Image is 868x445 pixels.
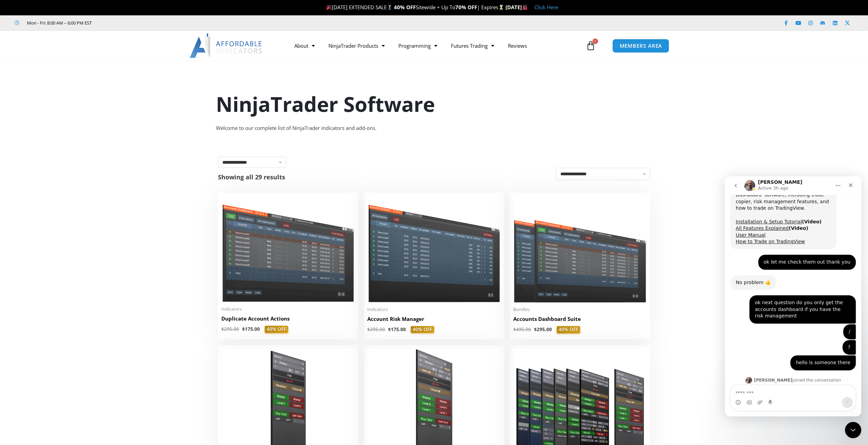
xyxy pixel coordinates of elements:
[11,49,84,55] b: (Video)
[387,5,392,10] img: 🏌️‍♂️
[411,326,434,333] span: 40% OFF
[5,148,131,164] div: Lemoyne says…
[325,4,505,11] span: [DATE] EXTENDED SALE Sitewide + Up To | Expires
[65,179,131,194] div: hello is someone there
[124,152,126,159] div: /
[20,201,27,207] img: Profile image for Joel
[367,307,501,312] span: Indicators
[29,202,68,206] b: [PERSON_NAME]
[216,123,652,133] div: Welcome to our complete list of NinjaTrader indicators and add-ons.
[33,78,131,93] div: ok let me check them out thank you
[221,196,355,302] img: Duplicate Account Actions
[123,168,126,175] div: ?
[242,326,260,332] bdi: 175.00
[25,119,131,147] div: ok next question do you only get the accounts dashboard if you have the risk management
[388,326,391,332] span: $
[725,176,861,416] iframe: Intercom live chat
[218,174,285,180] p: Showing all 29 results
[367,196,501,302] img: Account Risk Manager
[394,4,416,11] strong: 40% OFF
[513,196,647,302] img: Accounts Dashboard Suite
[11,49,64,55] a: All Features Explained
[499,5,504,10] img: ⌛
[5,179,131,199] div: Lemoyne says…
[501,38,534,54] a: Reviews
[513,315,647,323] h2: Accounts Dashboard Suite
[388,326,406,332] bdi: 175.00
[534,326,552,332] bdi: 295.00
[5,164,131,179] div: Lemoyne says…
[11,103,46,110] div: No problem 👍
[11,62,80,68] a: How to Trade on TradingView
[216,90,652,118] h1: NinjaTrader Software
[534,4,558,11] a: Click Here
[71,183,126,190] div: hello is someone there
[322,38,392,54] a: NinjaTrader Products
[5,199,131,215] div: Joel says…
[221,306,355,312] span: Indicators
[221,326,224,332] span: $
[534,326,537,332] span: $
[221,326,239,332] bdi: 295.00
[11,2,106,42] div: Here are several resource links to help you better understand the 'Accounts Dashboard' software, ...
[101,19,204,26] iframe: Customer reviews powered by Trustpilot
[11,56,41,61] a: User Manual
[221,315,355,326] a: Duplicate Account Actions
[5,99,52,114] div: No problem 👍
[32,223,38,229] button: Upload attachment
[43,223,49,229] button: Start recording
[5,78,131,99] div: Lemoyne says…
[288,38,322,54] a: About
[11,43,77,48] a: Installation & Setup Tutorial
[367,326,370,332] span: $
[21,223,27,229] button: Gif picker
[845,422,861,438] iframe: Intercom live chat
[265,326,288,333] span: 40% OFF
[505,4,528,11] strong: [DATE]
[11,223,16,229] button: Emoji picker
[288,38,584,54] nav: Menu
[455,4,477,11] strong: 70% OFF
[513,326,516,332] span: $
[11,43,97,48] b: (Video)
[619,43,662,48] span: MEMBERS AREA
[557,326,580,333] span: 40% OFF
[6,209,131,221] textarea: Message…
[367,326,385,332] bdi: 295.00
[556,168,650,180] select: Shop order
[242,326,245,332] span: $
[592,39,598,44] span: 1
[221,315,355,322] h2: Duplicate Account Actions
[118,164,131,179] div: ?
[326,5,332,10] img: 🎉
[612,39,669,53] a: MEMBERS AREA
[392,38,444,54] a: Programming
[190,33,263,58] img: LogoAI | Affordable Indicators – NinjaTrader
[118,148,131,163] div: /
[367,315,501,326] a: Account Risk Manager
[367,315,501,323] h2: Account Risk Manager
[5,119,131,148] div: Lemoyne says…
[513,326,531,332] bdi: 495.00
[39,83,126,89] div: ok let me check them out thank you
[522,5,527,10] img: 🏭
[576,36,606,56] a: 1
[5,99,131,119] div: David says…
[29,201,116,207] div: joined the conversation
[117,221,128,232] button: Send a message…
[513,315,647,326] a: Accounts Dashboard Suite
[444,38,501,54] a: Futures Trading
[513,307,647,312] span: Bundles
[30,123,126,143] div: ok next question do you only get the accounts dashboard if you have the risk management
[25,19,92,27] span: Mon - Fri: 8:00 AM – 6:00 PM EST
